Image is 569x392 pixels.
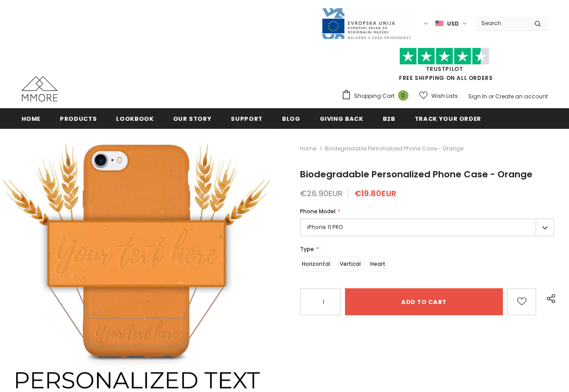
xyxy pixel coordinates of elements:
[173,108,212,128] a: Our Story
[415,115,481,123] span: Track your order
[383,108,395,128] a: B2B
[300,168,533,181] span: Biodegradable Personalized Phone Case - Orange
[431,92,458,101] span: Wish Lists
[398,90,408,101] span: 0
[22,115,41,123] span: Home
[173,115,212,123] span: Our Story
[354,188,396,199] span: €19.80EUR
[300,188,343,199] span: €26.90EUR
[354,92,394,101] span: Shopping Cart
[341,89,413,103] a: Shopping Cart 0
[300,219,554,236] label: iPhone 11 PRO
[320,115,363,123] span: Giving back
[495,92,548,100] a: Create an account
[321,19,411,27] a: Javni Razpis
[22,108,41,128] a: Home
[116,108,153,128] a: Lookbook
[282,108,300,128] a: Blog
[60,115,97,123] span: Products
[345,288,503,315] input: Add to cart
[488,92,494,100] span: or
[320,108,363,128] a: Giving back
[231,108,263,128] a: support
[60,108,97,128] a: Products
[476,17,528,30] input: Search Site
[300,245,314,253] span: Type
[325,143,463,154] span: Biodegradable Personalized Phone Case - Orange
[300,143,316,154] a: Home
[399,48,489,65] img: Trust Pilot Stars
[321,7,411,40] img: Javni Razpis
[300,256,332,272] label: Horizontal
[341,52,548,82] span: FREE SHIPPING ON ALL ORDERS
[231,115,263,123] span: support
[300,207,336,215] span: Phone Model
[116,115,153,123] span: Lookbook
[468,92,487,100] a: Sign In
[338,256,363,272] label: Vertical
[435,20,444,27] img: USD
[22,76,58,101] img: MMORE Cases
[368,256,387,272] label: Heart
[447,19,459,28] span: USD
[282,115,300,123] span: Blog
[419,88,458,104] a: Wish Lists
[415,108,481,128] a: Track your order
[383,115,395,123] span: B2B
[426,65,463,73] a: Trustpilot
